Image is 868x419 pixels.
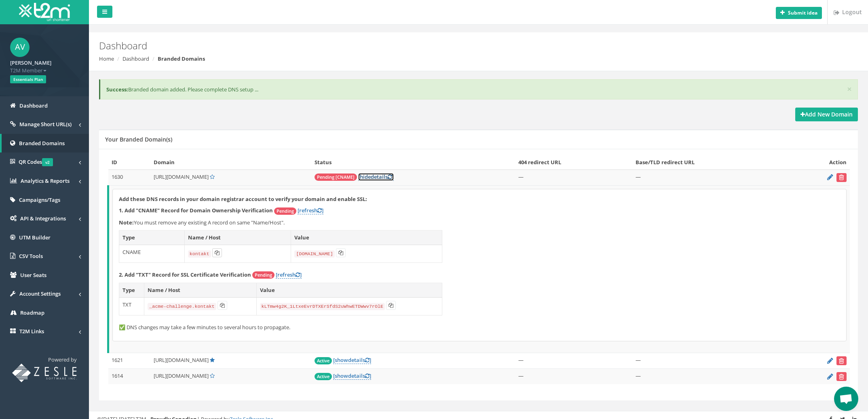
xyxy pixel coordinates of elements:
[154,356,209,364] span: [URL][DOMAIN_NAME]
[632,169,788,185] td: —
[148,303,216,310] code: _acme-challenge.kontakt
[276,271,302,279] a: [refresh]
[12,364,77,382] img: T2M URL Shortener powered by Zesle Software Inc.
[119,324,840,331] p: ✅ DNS changes may take a few minutes to several hours to propagate.
[335,356,348,364] span: show
[144,283,256,298] th: Name / Host
[298,207,323,214] a: [refresh]
[315,174,357,181] span: Pending [CNAME]
[42,158,53,166] span: v2
[19,328,44,335] span: T2M Links
[188,250,211,258] code: kontakt
[311,155,515,169] th: Status
[333,356,371,364] a: [showdetails]
[19,158,53,165] span: QR Codes
[333,372,371,380] a: [showdetails]
[19,196,60,203] span: Campaigns/Tags
[19,252,43,260] span: CSV Tools
[119,207,273,214] strong: 1. Add "CNAME" Record for Domain Ownership Verification
[119,195,367,203] strong: Add these DNS records in your domain registrar account to verify your domain and enable SSL:
[154,372,209,379] span: [URL][DOMAIN_NAME]
[99,55,114,62] a: Home
[119,271,251,278] strong: 2. Add "TXT" Record for SSL Certificate Verification
[48,356,77,363] span: Powered by
[10,38,30,57] span: AV
[210,173,215,180] a: Set Default
[108,353,151,369] td: 1621
[122,55,149,62] a: Dashboard
[154,173,209,180] span: [URL][DOMAIN_NAME]
[158,55,205,62] strong: Branded Domains
[99,40,729,51] h2: Dashboard
[184,231,291,245] th: Name / Host
[515,169,632,185] td: —
[10,57,79,74] a: [PERSON_NAME] T2M Member
[632,369,788,385] td: —
[119,219,134,226] b: Note:
[788,155,850,169] th: Action
[256,283,442,298] th: Value
[19,3,70,21] img: T2M
[19,102,48,109] span: Dashboard
[515,369,632,385] td: —
[10,67,79,74] span: T2M Member
[360,173,371,180] span: hide
[315,357,332,364] span: Active
[834,387,858,411] div: Open chat
[252,271,275,279] span: Pending
[795,108,858,121] a: Add New Domain
[515,155,632,169] th: 404 redirect URL
[19,121,72,128] span: Manage Short URL(s)
[800,110,853,118] strong: Add New Domain
[19,290,61,297] span: Account Settings
[847,85,852,93] button: ×
[291,231,442,245] th: Value
[21,177,70,184] span: Analytics & Reports
[210,356,215,364] a: Default
[10,75,46,83] span: Essentials Plan
[150,155,311,169] th: Domain
[119,245,185,262] td: CNAME
[119,283,144,298] th: Type
[20,215,66,222] span: API & Integrations
[294,250,334,258] code: [DOMAIN_NAME]
[210,372,215,379] a: Set Default
[108,155,151,169] th: ID
[106,86,128,93] b: Success:
[119,231,185,245] th: Type
[788,9,817,16] b: Submit idea
[776,7,822,19] button: Submit idea
[20,309,44,316] span: Roadmap
[108,369,151,385] td: 1614
[119,297,144,315] td: TXT
[19,140,65,147] span: Branded Domains
[515,353,632,369] td: —
[19,234,51,241] span: UTM Builder
[20,271,46,279] span: User Seats
[260,303,385,310] code: kLTmw4g2K_1LtxeEvrDTXErSfdS2uWhwETDWwv7rOlE
[108,169,151,185] td: 1630
[105,136,172,142] h5: Your Branded Domain(s)
[315,373,332,380] span: Active
[99,79,858,100] div: Branded domain added. Please complete DNS setup ...
[10,59,51,66] strong: [PERSON_NAME]
[632,353,788,369] td: —
[358,173,394,181] a: [hidedetails]
[119,219,840,226] p: You must remove any existing A record on same "Name/Host".
[335,372,348,379] span: show
[274,207,296,215] span: Pending
[632,155,788,169] th: Base/TLD redirect URL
